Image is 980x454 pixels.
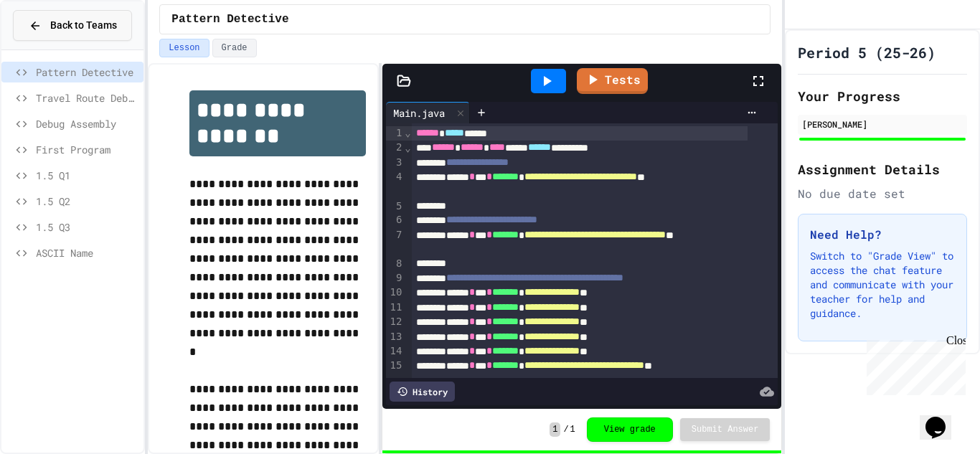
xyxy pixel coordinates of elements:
div: 3 [386,156,404,170]
span: Back to Teams [50,18,117,33]
button: Back to Teams [13,10,132,41]
span: Fold line [404,142,411,153]
span: First Program [36,142,138,157]
span: 1.5 Q2 [36,194,138,209]
div: Main.java [386,102,470,123]
div: 1 [386,126,404,141]
span: Submit Answer [692,424,759,435]
p: Switch to "Grade View" to access the chat feature and communicate with your teacher for help and ... [810,249,955,321]
span: Pattern Detective [36,65,138,80]
button: Lesson [159,39,209,57]
a: Tests [577,68,648,94]
span: Fold line [404,127,411,138]
button: Submit Answer [680,418,771,441]
span: 1.5 Q1 [36,168,138,183]
div: 14 [386,344,404,359]
span: Travel Route Debugger [36,90,138,105]
h3: Need Help? [810,226,955,243]
span: 1 [570,424,575,435]
div: 12 [386,315,404,329]
span: 1 [550,422,560,437]
div: 11 [386,301,404,315]
div: 5 [386,199,404,214]
span: Debug Assembly [36,116,138,131]
span: / [563,424,568,435]
div: 15 [386,359,404,388]
button: Grade [212,39,257,57]
div: 8 [386,257,404,271]
h2: Your Progress [798,86,967,106]
h1: Period 5 (25-26) [798,42,936,62]
iframe: chat widget [861,334,966,395]
div: 7 [386,228,404,257]
div: Main.java [386,105,452,120]
div: Chat with us now!Close [6,6,99,91]
div: 10 [386,285,404,300]
h2: Assignment Details [798,159,967,179]
div: History [390,382,455,402]
iframe: chat widget [920,397,966,440]
div: 13 [386,330,404,344]
div: No due date set [798,185,967,202]
div: [PERSON_NAME] [802,118,963,131]
div: 2 [386,141,404,155]
span: ASCII Name [36,245,138,260]
div: 6 [386,213,404,227]
div: 4 [386,170,404,199]
span: 1.5 Q3 [36,219,138,235]
button: View grade [587,417,673,442]
span: Pattern Detective [171,11,288,28]
div: 9 [386,271,404,285]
